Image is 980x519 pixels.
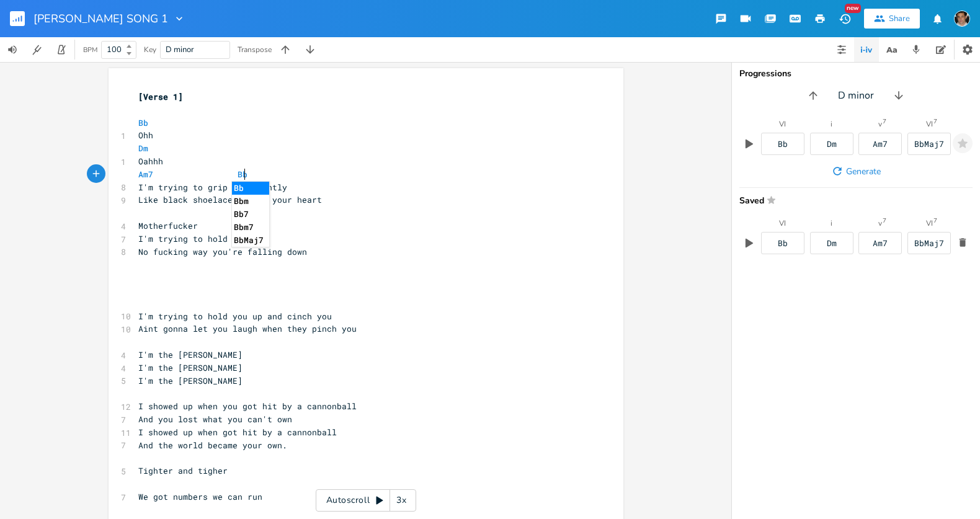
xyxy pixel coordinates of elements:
button: Share [864,9,920,29]
span: Saved [739,195,965,205]
span: I showed up when got hit by a cannonball [138,427,337,438]
div: VI [779,120,786,128]
li: Bb7 [232,208,269,221]
div: v [878,220,882,227]
div: Progressions [739,69,973,78]
span: I'm the [PERSON_NAME] [138,362,243,373]
li: Bbm7 [232,221,269,234]
span: Bb [138,117,148,128]
span: I'm trying to hold you up [138,233,262,244]
span: Ohh [138,130,153,141]
span: Tighter and tigher [138,465,228,476]
div: i [831,120,832,128]
div: Autoscroll [316,489,416,512]
span: I'm the [PERSON_NAME] [138,349,243,360]
div: VI [926,120,933,128]
span: [Verse 1] [138,91,183,102]
span: Am7 [138,169,153,180]
span: Like black shoelaces under your heart [138,194,322,205]
sup: 7 [883,118,886,125]
div: Key [144,46,156,53]
img: John Pick [954,11,970,27]
div: Am7 [873,239,888,247]
div: BPM [83,47,97,53]
span: D minor [838,89,874,103]
span: Generate [846,166,881,177]
li: Bbm [232,195,269,208]
li: BbMaj7 [232,234,269,247]
div: Dm [827,239,837,247]
div: 3x [390,489,412,512]
span: I'm trying to hold you up and cinch you [138,311,332,322]
sup: 7 [933,218,937,224]
div: BbMaj7 [914,140,944,148]
span: D minor [166,44,194,55]
span: And the world became your own. [138,440,287,451]
div: BbMaj7 [914,239,944,247]
div: Dm [827,140,837,148]
div: Bb [778,140,788,148]
span: Motherfucker [138,220,198,231]
span: I showed up when you got hit by a cannonball [138,401,357,412]
span: I'm trying to grip you tightly [138,182,287,193]
button: Generate [826,160,886,182]
span: Aint gonna let you laugh when they pinch you [138,323,357,334]
sup: 7 [883,218,886,224]
span: Dm [138,143,148,154]
sup: 7 [933,118,937,125]
span: Oahhh [138,156,163,167]
span: Bb [238,169,247,180]
span: And you lost what you can't own [138,414,292,425]
div: Share [889,13,910,24]
li: Bb [232,182,269,195]
div: i [831,220,832,227]
div: New [845,4,861,13]
span: [PERSON_NAME] SONG 1 [33,13,168,24]
button: New [832,7,857,30]
div: Transpose [238,46,272,53]
div: VI [779,220,786,227]
span: I'm the [PERSON_NAME] [138,375,243,386]
div: Am7 [873,140,888,148]
span: No fucking way you're falling down [138,246,307,257]
div: VI [926,220,933,227]
div: Bb [778,239,788,247]
span: We got numbers we can run [138,491,262,502]
div: v [878,120,882,128]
